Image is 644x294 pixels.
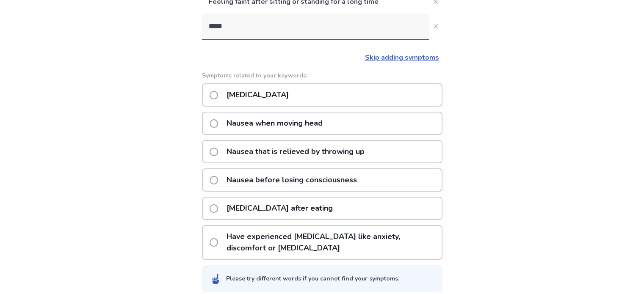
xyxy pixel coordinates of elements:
[221,141,370,162] p: Nausea that is relieved by throwing up
[365,53,439,62] a: Skip adding symptoms
[202,71,442,80] p: Symptoms related to your keywords:
[429,19,442,33] button: Close
[226,274,399,283] div: Please try different words if you cannot find your symptoms.
[221,198,338,219] p: [MEDICAL_DATA] after eating
[221,113,328,134] p: Nausea when moving head
[221,226,442,259] p: Have experienced [MEDICAL_DATA] like anxiety, discomfort or [MEDICAL_DATA]
[202,14,429,39] input: Close
[221,84,294,106] p: [MEDICAL_DATA]
[221,169,362,191] p: Nausea before losing consciousness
